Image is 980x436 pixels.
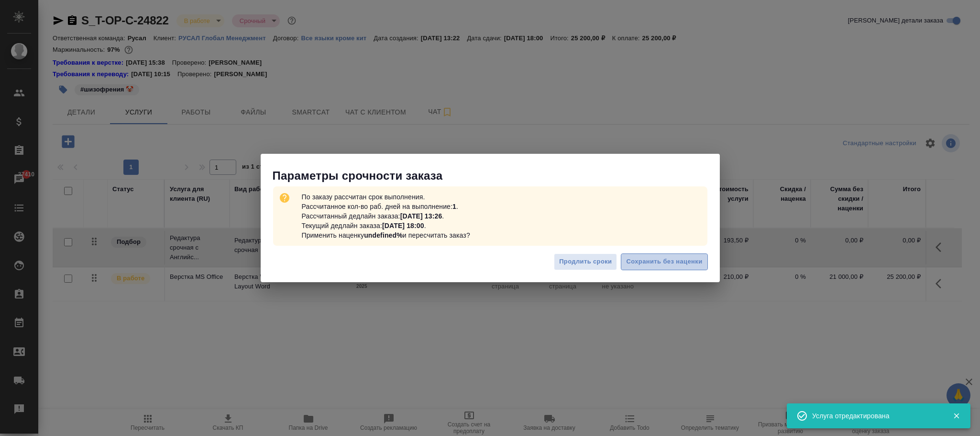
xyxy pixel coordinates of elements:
p: По заказу рассчитан срок выполнения. Рассчитанное кол-во раб. дней на выполнение: . Рассчитанный ... [298,188,474,244]
b: 1 [452,203,456,210]
span: Сохранить без наценки [626,256,702,267]
button: Закрыть [947,412,966,420]
div: Услуга отредактирована [812,411,938,421]
b: undefined% [364,231,403,239]
p: Параметры срочности заказа [273,168,720,184]
button: Продлить сроки [554,253,617,270]
span: Продлить сроки [559,256,612,267]
b: [DATE] 18:00 [382,222,424,229]
b: [DATE] 13:26 [400,212,442,220]
button: Сохранить без наценки [621,253,707,270]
